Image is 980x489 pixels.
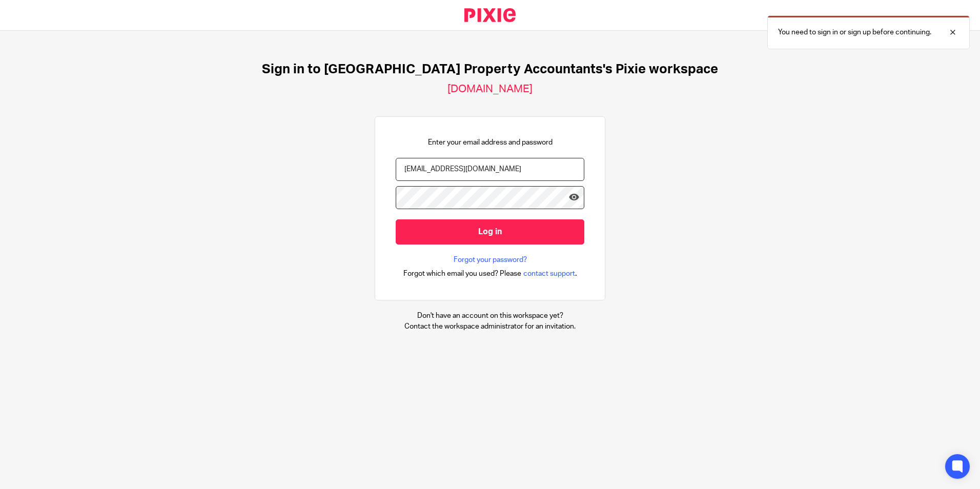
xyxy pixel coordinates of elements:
span: contact support [523,269,575,279]
p: You need to sign in or sign up before continuing. [778,27,931,37]
h2: [DOMAIN_NAME] [447,83,533,96]
p: Don't have an account on this workspace yet? [404,311,576,321]
input: Log in [396,219,584,244]
p: Enter your email address and password [428,137,553,148]
h1: Sign in to [GEOGRAPHIC_DATA] Property Accountants's Pixie workspace [262,62,718,77]
span: Forgot which email you used? Please [403,269,521,279]
p: Contact the workspace administrator for an invitation. [404,321,576,332]
div: . [403,268,577,279]
a: Forgot your password? [454,255,527,265]
input: name@example.com [396,158,584,181]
